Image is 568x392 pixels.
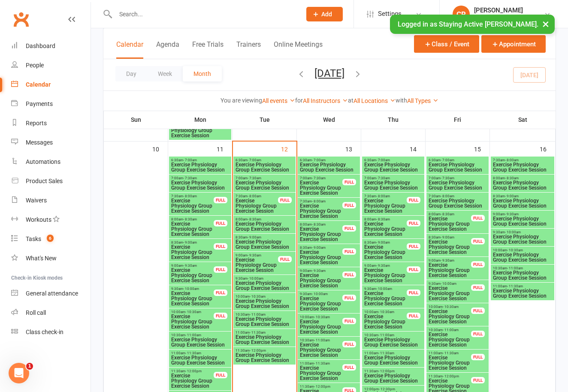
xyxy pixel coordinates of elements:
span: 10:30am [299,338,343,342]
div: FULL [214,197,227,203]
span: Exercise Physiology Group Exercise Session [235,280,294,291]
div: FULL [471,354,485,360]
span: Exercise Physiology Group Exercise Session [235,198,278,214]
div: FULL [342,179,356,185]
div: FULL [214,289,227,296]
span: - 11:00am [443,328,459,332]
div: Staying Active Dee Why [474,14,536,22]
div: 11 [217,142,232,156]
span: - 9:30am [183,264,197,268]
span: - 9:30am [312,269,326,273]
strong: for [295,97,303,104]
span: - 9:00am [376,241,390,244]
a: General attendance kiosk mode [11,284,91,303]
span: 8:00am [364,217,407,221]
div: FULL [342,225,356,232]
div: Automations [26,158,60,165]
span: - 11:30am [378,351,394,355]
span: - 11:30am [314,362,330,365]
button: Class / Event [414,35,479,53]
span: - 12:00pm [443,374,459,378]
span: - 8:00am [505,158,519,162]
span: 7:30am [492,158,553,162]
div: FULL [342,318,356,324]
span: Exercise Physiology Group Exercise Session [428,239,471,255]
div: Messages [26,139,53,146]
button: Online Meetings [274,40,323,59]
span: Exercise Physiology Group Exercise Session [492,270,553,280]
span: Exercise Physiology Group Exercise Session [299,203,343,219]
span: 11:30am [299,385,343,389]
span: Exercise Physiology Group Exercise Session [171,373,214,389]
span: - 10:00am [441,282,456,286]
span: - 9:00am [441,235,454,239]
a: Clubworx [10,9,32,30]
span: 9:30am [235,277,294,280]
span: - 9:30am [505,212,519,216]
span: - 7:00am [248,158,261,162]
span: 11:30am [171,369,214,373]
span: - 10:00am [376,287,392,291]
span: - 12:00pm [250,349,266,353]
div: FULL [471,284,485,291]
span: Exercise Physiology Group Exercise Session [364,221,407,237]
span: - 7:00am [441,158,454,162]
span: 8:00am [299,223,343,226]
div: Class check-in [26,329,63,335]
div: Tasks [26,235,41,242]
span: 8:00am [492,176,553,180]
div: FULL [342,271,356,278]
span: 9:00am [364,264,407,268]
span: Exercise Physiology Group Exercise Session [235,162,294,172]
span: 12:00pm [364,387,423,391]
div: Calendar [26,81,51,88]
div: FULL [407,266,420,273]
span: 8:30am [492,194,553,198]
span: - 7:00am [376,158,390,162]
span: Exercise Physiology Group Exercise Session [235,257,278,273]
span: Exercise Physiology Group Exercise Session [492,162,553,172]
div: FULL [278,197,292,203]
div: FULL [471,215,485,221]
span: Exercise Physiology Group Exercise Session [235,221,294,232]
span: 7:00am [428,176,487,180]
span: Exercise Physiology Group Exercise Session [235,239,294,250]
a: Roll call [11,303,91,323]
span: Exercise Physiology Group Exercise Session [171,244,214,260]
span: Exercise Physiology Group Exercise Session [171,221,214,237]
span: 6:30am [171,158,230,162]
button: Week [147,66,183,81]
span: 8:30am [171,241,214,244]
span: 7:00am [171,176,230,180]
th: Fri [426,111,490,129]
span: - 8:00am [312,199,326,203]
span: - 7:30am [312,176,326,180]
span: Exercise Physiology Group Exercise Session [299,319,343,335]
span: 10:00am [299,315,343,319]
span: Exercise Physiology Group Exercise Session [171,180,230,190]
span: 10:00am [492,248,553,252]
span: Exercise Physiology Group Exercise Session [428,162,487,172]
div: 10 [152,142,168,156]
a: People [11,56,91,75]
span: Exercise Physiology Group Exercise Session [364,198,407,214]
span: - 12:30pm [379,387,395,391]
span: 7:30am [235,194,278,198]
button: Calendar [116,40,143,59]
span: Exercise Physiology Group Exercise Session [364,268,407,283]
div: Reports [26,120,47,127]
span: - 9:00am [505,194,519,198]
span: Exercise Physiology Group Exercise Session [428,309,471,324]
span: 9:00am [299,269,343,273]
span: - 8:00am [248,194,261,198]
div: 12 [281,142,296,156]
span: Exercise Physiology Group Exercise Session [364,355,423,365]
span: - 10:00am [248,277,263,280]
div: FULL [278,256,292,262]
span: 11:00am [171,351,230,355]
span: Exercise Physiology Group Exercise Session [171,337,230,347]
div: FULL [214,266,227,273]
div: FULL [407,289,420,296]
span: - 12:00pm [378,369,395,373]
span: 10:00am [235,295,294,299]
